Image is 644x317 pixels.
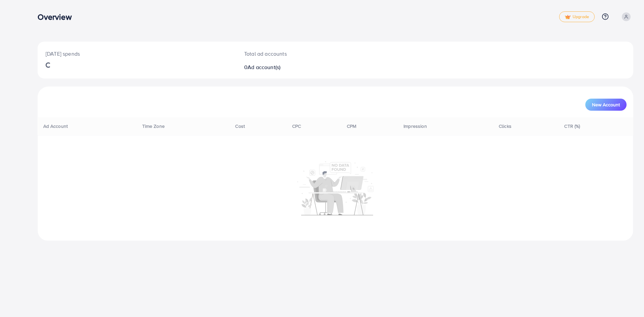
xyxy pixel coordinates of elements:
img: tick [565,15,571,19]
span: Upgrade [565,14,589,19]
p: [DATE] spends [46,50,228,58]
p: Total ad accounts [244,50,377,58]
span: Ad account(s) [248,63,280,71]
span: New Account [592,102,620,107]
button: New Account [585,99,627,111]
a: tickUpgrade [559,11,595,22]
h3: Overview [38,12,77,22]
h2: 0 [244,64,377,70]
